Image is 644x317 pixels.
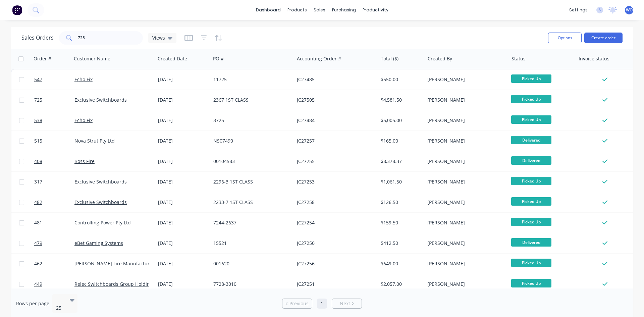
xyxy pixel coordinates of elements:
[213,219,288,226] div: 7244-2637
[427,219,502,226] div: [PERSON_NAME]
[213,178,288,185] div: 2296-3 1ST CLASS
[74,97,127,103] a: Exclusive Switchboards
[297,76,371,83] div: JC27485
[332,300,362,307] a: Next page
[297,240,371,247] div: JC27250
[511,95,551,103] span: Picked Up
[34,199,42,206] span: 482
[512,55,526,62] div: Status
[282,300,312,307] a: Previous page
[381,117,420,124] div: $5,005.00
[381,76,420,83] div: $550.00
[297,138,371,144] div: JC27257
[213,117,288,124] div: 3725
[297,55,341,62] div: Accounting Order #
[427,260,502,267] div: [PERSON_NAME]
[297,97,371,103] div: JC27505
[158,117,208,124] div: [DATE]
[511,218,551,226] span: Picked Up
[427,199,502,206] div: [PERSON_NAME]
[511,259,551,267] span: Picked Up
[511,115,551,124] span: Picked Up
[297,281,371,287] div: JC27251
[34,97,42,103] span: 725
[34,281,42,287] span: 449
[16,300,49,307] span: Rows per page
[74,199,127,205] a: Exclusive Switchboards
[297,199,371,206] div: JC27258
[34,90,74,110] a: 725
[310,5,329,15] div: sales
[297,178,371,185] div: JC27253
[34,233,74,253] a: 479
[34,192,74,212] a: 482
[511,238,551,247] span: Delivered
[381,240,420,247] div: $412.50
[317,299,327,309] a: Page 1 is your current page
[74,240,123,246] a: eBet Gaming Systems
[34,158,42,165] span: 408
[34,69,74,90] a: 547
[34,151,74,171] a: 408
[34,76,42,83] span: 547
[427,178,502,185] div: [PERSON_NAME]
[381,281,420,287] div: $2,057.00
[284,5,310,15] div: products
[34,260,42,267] span: 462
[428,55,452,62] div: Created By
[213,240,288,247] div: 15521
[381,178,420,185] div: $1,061.50
[74,178,127,185] a: Exclusive Switchboards
[427,158,502,165] div: [PERSON_NAME]
[381,260,420,267] div: $649.00
[34,274,74,294] a: 449
[34,55,51,62] div: Order #
[78,31,143,45] input: Search...
[158,138,208,144] div: [DATE]
[340,300,350,307] span: Next
[329,5,359,15] div: purchasing
[381,55,398,62] div: Total ($)
[566,5,591,15] div: settings
[584,33,623,43] button: Create order
[359,5,392,15] div: productivity
[158,240,208,247] div: [DATE]
[381,138,420,144] div: $165.00
[427,97,502,103] div: [PERSON_NAME]
[289,300,309,307] span: Previous
[34,219,42,226] span: 481
[158,97,208,103] div: [DATE]
[213,260,288,267] div: 001620
[511,136,551,144] span: Delivered
[427,240,502,247] div: [PERSON_NAME]
[297,260,371,267] div: JC27256
[34,172,74,192] a: 317
[511,279,551,287] span: Picked Up
[381,158,420,165] div: $8,378.37
[74,138,115,144] a: Nova Strut Pty Ltd
[152,34,165,41] span: Views
[427,117,502,124] div: [PERSON_NAME]
[427,76,502,83] div: [PERSON_NAME]
[74,55,110,62] div: Customer Name
[511,197,551,206] span: Picked Up
[21,35,54,41] h1: Sales Orders
[511,177,551,185] span: Picked Up
[279,299,365,309] ul: Pagination
[158,281,208,287] div: [DATE]
[213,158,288,165] div: 00104583
[158,55,187,62] div: Created Date
[297,158,371,165] div: JC27255
[213,199,288,206] div: 2233-7 1ST CLASS
[158,260,208,267] div: [DATE]
[626,7,633,13] span: WO
[34,213,74,233] a: 481
[511,156,551,165] span: Delivered
[381,219,420,226] div: $159.50
[253,5,284,15] a: dashboard
[213,281,288,287] div: 7728-3010
[34,131,74,151] a: 515
[74,76,93,83] a: Echo Fix
[34,240,42,247] span: 479
[158,158,208,165] div: [DATE]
